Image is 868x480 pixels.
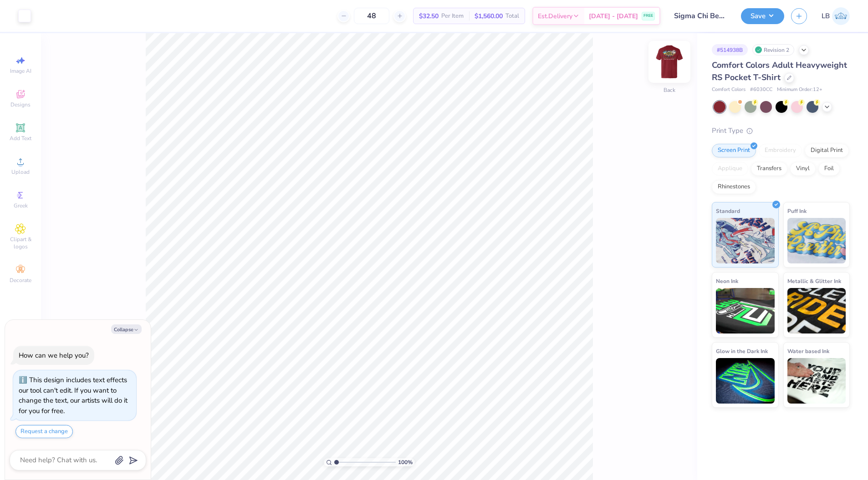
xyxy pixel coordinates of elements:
[787,288,846,333] img: Metallic & Glitter Ink
[664,86,675,94] div: Back
[787,218,846,263] img: Puff Ink
[750,86,772,94] span: # 6030CC
[441,11,464,21] span: Per Item
[716,288,775,333] img: Neon Ink
[818,162,840,176] div: Foil
[589,11,638,21] span: [DATE] - [DATE]
[14,202,28,209] span: Greek
[787,206,807,216] span: Puff Ink
[716,218,775,263] img: Standard
[712,60,847,83] span: Comfort Colors Adult Heavyweight RS Pocket T-Shirt
[712,162,748,176] div: Applique
[787,276,841,286] span: Metallic & Glitter Ink
[19,351,89,360] div: How can we help you?
[716,346,768,356] span: Glow in the Dark Ink
[651,44,688,80] img: Back
[667,7,734,25] input: Untitled Design
[538,11,572,21] span: Est. Delivery
[10,67,31,75] span: Image AI
[741,8,784,24] button: Save
[787,358,846,404] img: Water based Ink
[759,144,802,157] div: Embroidery
[398,458,413,466] span: 100 %
[15,425,73,438] button: Request a change
[777,86,822,94] span: Minimum Order: 12 +
[716,276,738,286] span: Neon Ink
[354,8,389,24] input: – –
[475,11,503,21] span: $1,560.00
[712,86,745,94] span: Comfort Colors
[716,206,740,216] span: Standard
[716,358,775,404] img: Glow in the Dark Ink
[805,144,849,157] div: Digital Print
[712,180,756,194] div: Rhinestones
[712,144,756,157] div: Screen Print
[822,7,850,25] a: LB
[751,162,787,176] div: Transfers
[832,7,850,25] img: Laken Brown
[712,44,748,56] div: # 514938B
[505,11,519,21] span: Total
[10,277,31,284] span: Decorate
[790,162,816,176] div: Vinyl
[10,101,31,108] span: Designs
[11,168,30,176] span: Upload
[752,44,794,56] div: Revision 2
[10,135,31,142] span: Add Text
[111,324,142,334] button: Collapse
[822,11,830,21] span: LB
[712,126,850,136] div: Print Type
[787,346,829,356] span: Water based Ink
[419,11,439,21] span: $32.50
[5,236,36,250] span: Clipart & logos
[643,13,653,19] span: FREE
[19,375,128,415] div: This design includes text effects our tool can't edit. If you want to change the text, our artist...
